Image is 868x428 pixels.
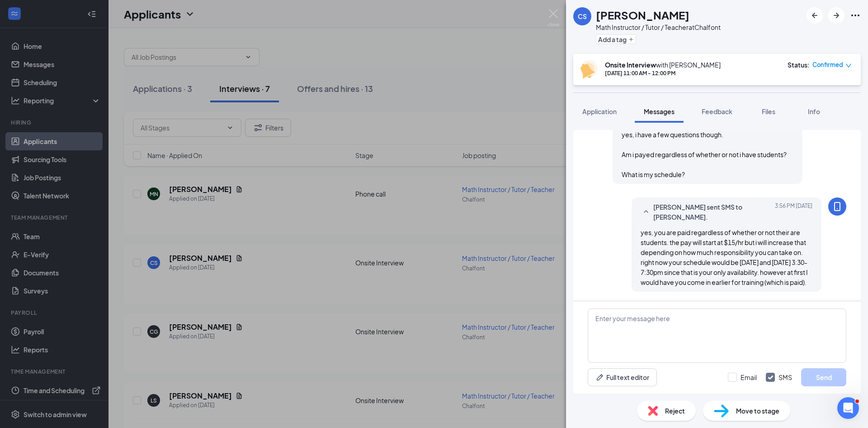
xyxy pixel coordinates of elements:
div: CS [578,12,587,21]
span: Confirmed [812,60,843,69]
div: with [PERSON_NAME] [605,60,721,69]
span: Application [582,107,617,115]
span: down [845,63,852,69]
iframe: Intercom live chat [837,397,859,419]
svg: SmallChevronUp [641,207,651,217]
button: ArrowRight [828,7,844,24]
span: [PERSON_NAME] sent SMS to [PERSON_NAME]. [653,202,772,222]
span: Info [808,107,820,115]
div: Status : [788,60,810,69]
svg: MobileSms [832,201,843,212]
svg: Plus [628,37,634,42]
span: Feedback [702,107,732,115]
span: yes, i have a few questions though. Am i payed regardless of whether or not i have students? What... [622,130,787,178]
div: [DATE] 11:00 AM - 12:00 PM [605,69,721,77]
h1: [PERSON_NAME] [596,7,689,23]
span: Move to stage [736,406,779,416]
svg: Ellipses [850,10,861,21]
b: Onsite Interview [605,61,656,69]
button: Send [801,368,846,386]
svg: Pen [595,373,604,382]
svg: ArrowLeftNew [809,10,820,21]
button: ArrowLeftNew [807,7,823,24]
span: Reject [665,406,685,416]
span: Files [762,107,775,115]
span: [DATE] 3:56 PM [775,202,812,222]
span: yes, you are paid regardless of whether or not their are students. the pay will start at $15/hr b... [641,228,808,286]
svg: ArrowRight [831,10,842,21]
button: Full text editorPen [588,368,657,386]
button: PlusAdd a tag [596,34,636,44]
div: Math Instructor / Tutor / Teacher at Chalfont [596,23,721,32]
span: Messages [644,107,675,115]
